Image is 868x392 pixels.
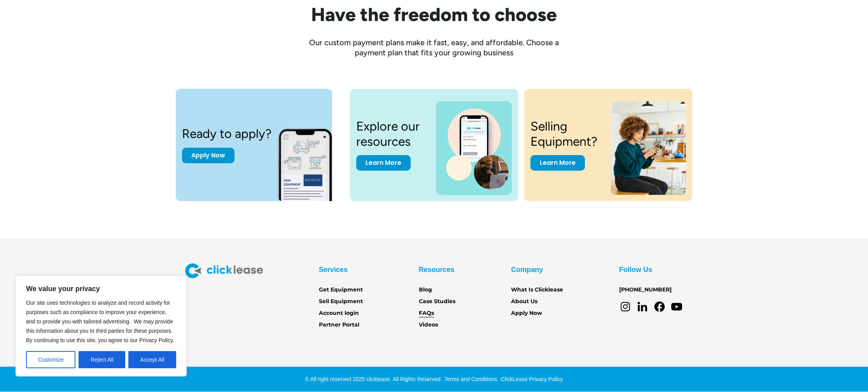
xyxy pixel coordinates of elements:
[511,286,563,294] a: What Is Clicklease
[530,155,585,171] a: Learn More
[185,4,683,25] h2: Have the freedom to choose
[356,119,427,149] h3: Explore our resources
[319,321,359,329] a: Partner Portal
[26,300,174,343] span: Our site uses technologies to analyze and record activity for purposes such as compliance to impr...
[16,276,187,376] div: We value your privacy
[305,375,441,383] div: © All right reserved 2025 clicklease. All Rights Reserved
[26,351,75,368] button: Customize
[128,351,176,368] button: Accept All
[319,297,363,306] a: Sell Equipment
[319,309,359,318] a: Account login
[278,120,346,201] img: New equipment quote on the screen of a smart phone
[511,263,543,276] div: Company
[619,286,672,294] a: [PHONE_NUMBER]
[511,297,537,306] a: About Us
[79,351,125,368] button: Reject All
[419,297,455,306] a: Case Studies
[26,284,176,293] p: We value your privacy
[356,155,411,171] a: Learn More
[436,101,512,195] img: a photo of a man on a laptop and a cell phone
[419,286,432,294] a: Blog
[185,263,263,278] img: Clicklease logo
[182,148,234,163] a: Apply Now
[419,309,434,318] a: FAQs
[530,119,601,149] h3: Selling Equipment?
[419,321,438,329] a: Videos
[419,263,455,276] div: Resources
[319,286,363,294] a: Get Equipment
[182,126,271,141] h3: Ready to apply?
[619,263,652,276] div: Follow Us
[443,376,497,382] a: Terms and Conditions
[499,376,563,382] a: ClickLease Privacy Policy
[319,263,348,276] div: Services
[511,309,542,318] a: Apply Now
[298,37,570,58] div: Our custom payment plans make it fast, easy, and affordable. Choose a payment plan that fits your...
[611,101,686,195] img: a woman sitting on a stool looking at her cell phone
